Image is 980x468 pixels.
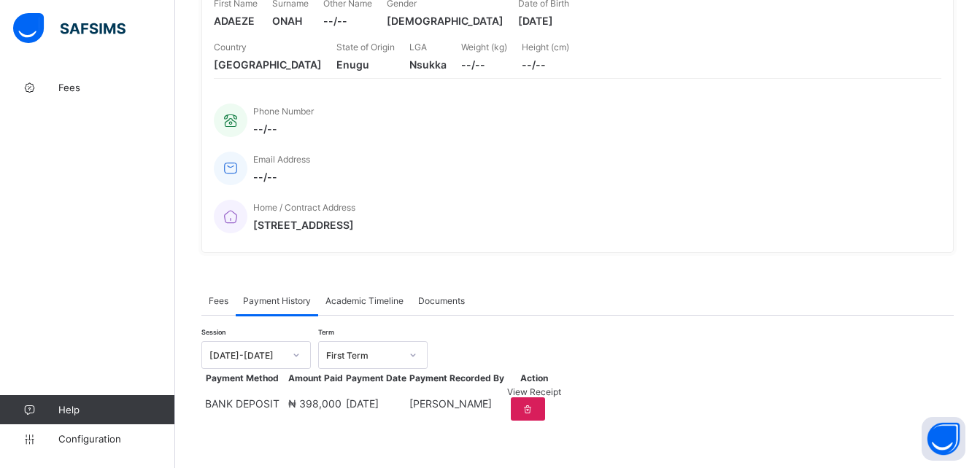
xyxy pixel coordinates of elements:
[346,397,379,410] span: [DATE]
[323,15,372,27] span: --/--
[409,372,505,384] th: Payment Recorded By
[418,295,465,306] span: Documents
[58,404,174,416] span: Help
[409,42,427,52] span: LGA
[214,58,322,71] span: [GEOGRAPHIC_DATA]
[243,295,311,306] span: Payment History
[387,15,503,27] span: [DEMOGRAPHIC_DATA]
[214,42,247,52] span: Country
[506,372,562,384] th: Action
[336,58,395,71] span: Enugu
[214,15,258,27] span: ADAEZE
[522,42,569,52] span: Height (cm)
[336,42,395,52] span: State of Origin
[209,295,228,306] span: Fees
[518,15,569,27] span: [DATE]
[507,386,561,397] span: View Receipt
[253,122,314,135] span: --/--
[345,372,407,384] th: Payment Date
[288,372,344,384] th: Amount Paid
[205,397,279,410] span: BANK DEPOSIT
[201,328,225,336] span: Session
[58,82,175,93] span: Fees
[253,219,355,231] span: [STREET_ADDRESS]
[272,15,309,27] span: ONAH
[253,202,355,213] span: Home / Contract Address
[461,42,507,52] span: Weight (kg)
[409,58,447,71] span: Nsukka
[204,372,280,384] th: Payment Method
[409,397,492,410] span: [PERSON_NAME]
[288,397,342,410] span: ₦ 398,000
[522,58,569,71] span: --/--
[253,106,314,117] span: Phone Number
[253,154,310,165] span: Email Address
[58,433,174,445] span: Configuration
[253,171,310,183] span: --/--
[209,350,284,361] div: [DATE]-[DATE]
[13,13,126,44] img: safsims
[326,350,401,361] div: First Term
[461,58,507,71] span: --/--
[325,295,404,306] span: Academic Timeline
[318,328,334,336] span: Term
[922,417,965,461] button: Open asap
